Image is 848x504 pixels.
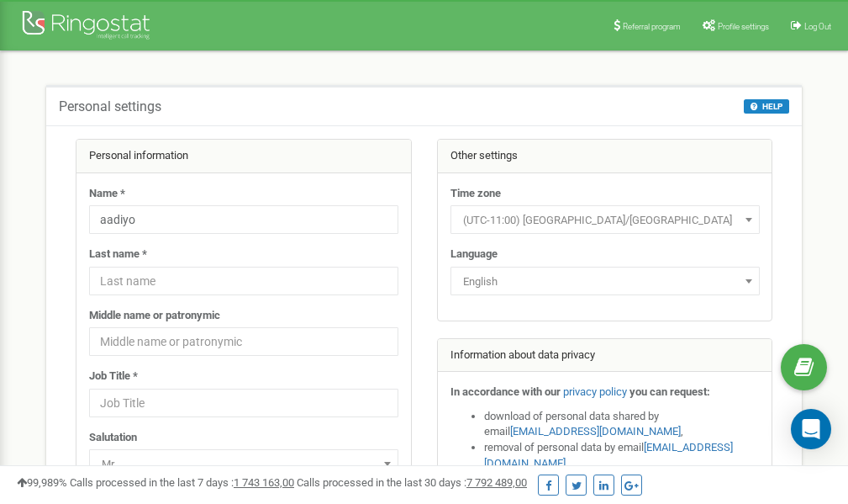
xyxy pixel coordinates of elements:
span: English [456,270,754,294]
div: Open Intercom Messenger [791,409,831,449]
strong: In accordance with our [450,385,561,398]
input: Name [89,205,398,234]
span: Mr. [89,449,398,478]
span: Calls processed in the last 7 days : [70,476,294,489]
li: download of personal data shared by email , [484,409,760,440]
h5: Personal settings [59,99,161,114]
label: Name * [89,186,125,202]
div: Information about data privacy [438,339,772,373]
li: removal of personal data by email , [484,440,760,471]
a: privacy policy [563,385,627,398]
label: Salutation [89,430,137,446]
input: Last name [89,267,398,295]
div: Other settings [438,140,772,173]
label: Middle name or patronymic [89,308,220,324]
div: Personal information [76,140,411,173]
input: Job Title [89,389,398,417]
span: Referral program [623,22,681,31]
a: [EMAIL_ADDRESS][DOMAIN_NAME] [510,425,681,438]
span: (UTC-11:00) Pacific/Midway [450,205,760,234]
span: English [450,267,760,295]
label: Time zone [450,186,501,202]
label: Last name * [89,247,147,263]
span: 99,989% [17,476,67,489]
span: Log Out [804,22,831,31]
button: HELP [744,99,789,114]
span: Calls processed in the last 30 days : [297,476,527,489]
label: Language [450,247,498,263]
label: Job Title * [89,369,138,385]
span: Mr. [95,453,392,476]
strong: you can request: [629,385,710,398]
span: Profile settings [718,22,769,31]
u: 7 792 489,00 [466,476,527,489]
span: (UTC-11:00) Pacific/Midway [456,209,754,232]
input: Middle name or patronymic [89,327,398,356]
u: 1 743 163,00 [234,476,294,489]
